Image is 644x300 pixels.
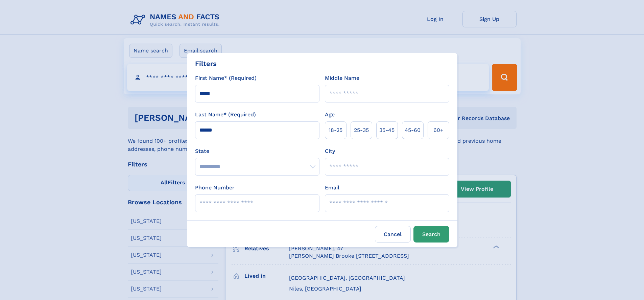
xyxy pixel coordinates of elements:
[405,126,421,134] span: 45‑60
[433,126,444,134] span: 60+
[325,74,359,82] label: Middle Name
[325,184,339,192] label: Email
[195,74,257,82] label: First Name* (Required)
[195,59,217,69] div: Filters
[379,126,395,134] span: 35‑45
[375,226,411,243] label: Cancel
[195,184,235,192] label: Phone Number
[325,111,335,119] label: Age
[195,147,319,155] label: State
[354,126,369,134] span: 25‑35
[329,126,342,134] span: 18‑25
[195,111,256,119] label: Last Name* (Required)
[325,147,335,155] label: City
[413,226,449,243] button: Search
